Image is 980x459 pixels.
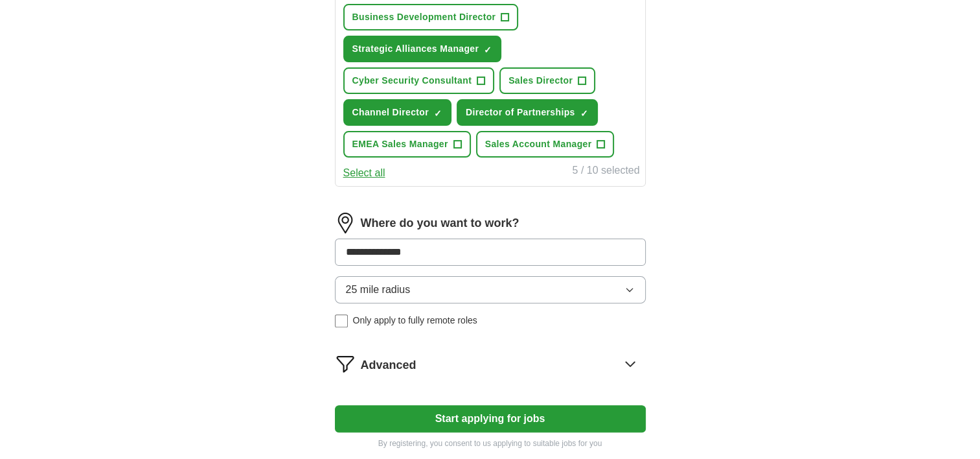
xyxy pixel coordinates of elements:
[343,67,495,94] button: Cyber Security Consultant
[343,4,519,30] button: Business Development Director
[485,137,592,151] span: Sales Account Manager
[361,357,416,374] span: Advanced
[457,99,598,126] button: Director of Partnerships✓
[343,131,471,158] button: EMEA Sales Manager
[572,163,639,181] div: 5 / 10 selected
[335,314,348,327] input: Only apply to fully remote roles
[352,42,479,56] span: Strategic Alliances Manager
[343,99,451,126] button: Channel Director✓
[499,67,595,94] button: Sales Director
[352,74,472,88] span: Cyber Security Consultant
[434,108,442,119] span: ✓
[335,438,646,449] p: By registering, you consent to us applying to suitable jobs for you
[343,36,502,62] button: Strategic Alliances Manager✓
[346,282,411,298] span: 25 mile radius
[352,10,496,24] span: Business Development Director
[352,106,429,119] span: Channel Director
[335,405,646,432] button: Start applying for jobs
[484,45,492,55] span: ✓
[335,213,356,233] img: location.png
[352,137,448,151] span: EMEA Sales Manager
[353,314,477,327] span: Only apply to fully remote roles
[335,353,356,374] img: filter
[476,131,615,158] button: Sales Account Manager
[335,276,646,303] button: 25 mile radius
[361,215,519,232] label: Where do you want to work?
[508,74,573,88] span: Sales Director
[580,108,588,119] span: ✓
[343,165,385,181] button: Select all
[466,106,575,119] span: Director of Partnerships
